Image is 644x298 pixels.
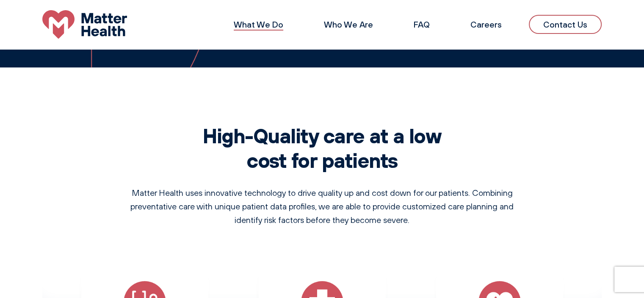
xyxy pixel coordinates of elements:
[121,186,523,227] p: Matter Health uses innovative technology to drive quality up and cost down for our patients. Comb...
[197,123,447,172] h2: High-Quality care at a low cost for patients
[324,19,373,30] a: Who We Are
[529,15,602,34] a: Contact Us
[470,19,502,30] a: Careers
[414,19,430,30] a: FAQ
[234,19,283,30] a: What We Do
